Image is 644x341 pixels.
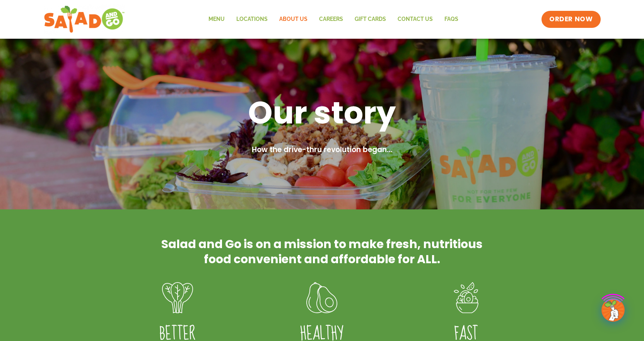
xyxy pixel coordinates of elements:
[549,15,593,24] span: ORDER NOW
[439,10,464,28] a: FAQs
[231,10,273,28] a: Locations
[44,4,125,35] img: new-SAG-logo-768×292
[203,10,464,28] nav: Menu
[121,144,523,156] h2: How the drive-thru revolution began...
[203,10,231,28] a: Menu
[349,10,392,28] a: GIFT CARDS
[392,10,439,28] a: Contact Us
[160,236,485,267] h2: Salad and Go is on a mission to make fresh, nutritious food convenient and affordable for ALL.
[121,93,523,133] h1: Our story
[273,10,313,28] a: About Us
[542,11,600,28] a: ORDER NOW
[313,10,349,28] a: Careers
